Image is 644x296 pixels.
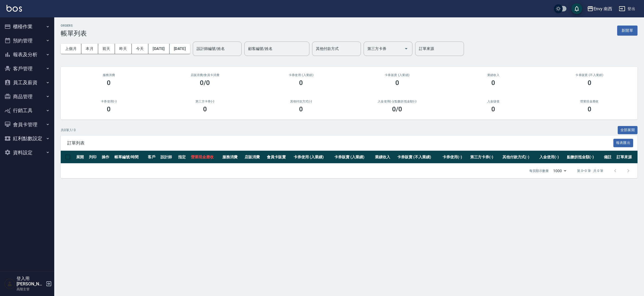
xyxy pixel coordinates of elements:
button: 昨天 [115,44,132,54]
img: Person [4,278,15,289]
h3: 服務消費 [67,73,150,77]
th: 店販消費 [243,151,265,163]
p: 共 0 筆, 1 / 0 [61,128,76,133]
a: 報表匯出 [613,140,633,145]
th: 卡券使用(-) [441,151,469,163]
p: 每頁顯示數量 [529,168,549,173]
button: Open [402,44,411,53]
button: 登出 [617,4,637,14]
h5: 登入用[PERSON_NAME] [17,276,44,287]
h2: 其他付款方式(-) [259,100,343,103]
h3: 0 [299,105,303,113]
button: Envy 南西 [585,3,615,14]
h3: 0 [588,79,591,87]
h2: 卡券販賣 (入業績) [356,73,439,77]
th: 展開 [75,151,88,163]
th: 訂單來源 [615,151,637,163]
h2: 業績收入 [452,73,535,77]
h2: ORDERS [61,24,87,27]
button: 上個月 [61,44,81,54]
th: 業績收入 [374,151,396,163]
h3: 帳單列表 [61,30,87,37]
th: 服務消費 [221,151,243,163]
th: 設計師 [159,151,177,163]
img: Logo [7,5,22,12]
h3: 0/0 [200,79,210,87]
button: 前天 [98,44,115,54]
button: 客戶管理 [2,62,52,76]
h3: 0 [491,79,495,87]
button: 報表及分析 [2,48,52,62]
th: 點數折抵金額(-) [566,151,603,163]
h3: 0 [107,105,111,113]
h3: 0 /0 [392,105,402,113]
button: 本月 [81,44,98,54]
button: 預約管理 [2,34,52,48]
h2: 營業現金應收 [548,100,631,103]
button: 櫃檯作業 [2,20,52,34]
div: Envy 南西 [594,5,613,12]
button: 新開單 [617,26,637,36]
button: 會員卡管理 [2,118,52,132]
button: save [571,3,582,14]
h2: 卡券使用(-) [67,100,150,103]
th: 列印 [88,151,100,163]
h3: 0 [299,79,303,87]
button: 員工及薪資 [2,75,52,90]
button: 全部展開 [618,126,638,134]
th: 卡券使用 (入業績) [292,151,333,163]
button: 商品管理 [2,90,52,104]
h2: 店販消費 /會員卡消費 [164,73,247,77]
p: 第 0–0 筆 共 0 筆 [577,168,603,173]
h3: 0 [395,79,399,87]
div: 1000 [551,163,568,178]
p: 高階主管 [17,287,44,292]
th: 卡券販賣 (不入業績) [396,151,441,163]
h3: 0 [107,79,111,87]
a: 新開單 [617,28,637,33]
th: 帳單編號/時間 [113,151,146,163]
h2: 第三方卡券(-) [164,100,247,103]
th: 客戶 [146,151,159,163]
th: 會員卡販賣 [265,151,292,163]
button: [DATE] [169,44,190,54]
h2: 入金儲值 [452,100,535,103]
button: 行銷工具 [2,103,52,118]
th: 操作 [100,151,113,163]
th: 入金使用(-) [538,151,566,163]
button: [DATE] [148,44,169,54]
button: 今天 [132,44,149,54]
th: 第三方卡券(-) [469,151,501,163]
th: 營業現金應收 [190,151,221,163]
th: 指定 [177,151,190,163]
h3: 0 [203,105,207,113]
th: 其他付款方式(-) [501,151,538,163]
th: 備註 [603,151,615,163]
h2: 卡券使用 (入業績) [259,73,343,77]
h3: 0 [491,105,495,113]
span: 訂單列表 [67,140,613,146]
th: 卡券販賣 (入業績) [333,151,374,163]
button: 紅利點數設定 [2,131,52,146]
h2: 卡券販賣 (不入業績) [548,73,631,77]
button: 資料設定 [2,146,52,160]
h2: 入金使用(-) /點數折抵金額(-) [356,100,439,103]
h3: 0 [588,105,591,113]
button: 報表匯出 [613,139,633,147]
